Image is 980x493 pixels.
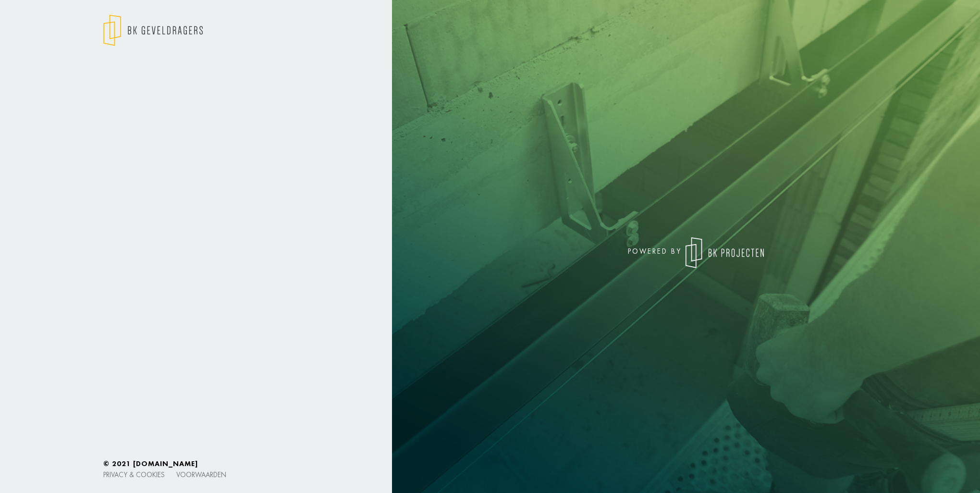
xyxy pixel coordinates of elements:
div: powered by [497,237,764,268]
img: logo [103,14,203,46]
img: logo [686,237,764,268]
a: Privacy & cookies [103,470,165,479]
a: Voorwaarden [176,470,226,479]
h6: © 2021 [DOMAIN_NAME] [103,459,877,468]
